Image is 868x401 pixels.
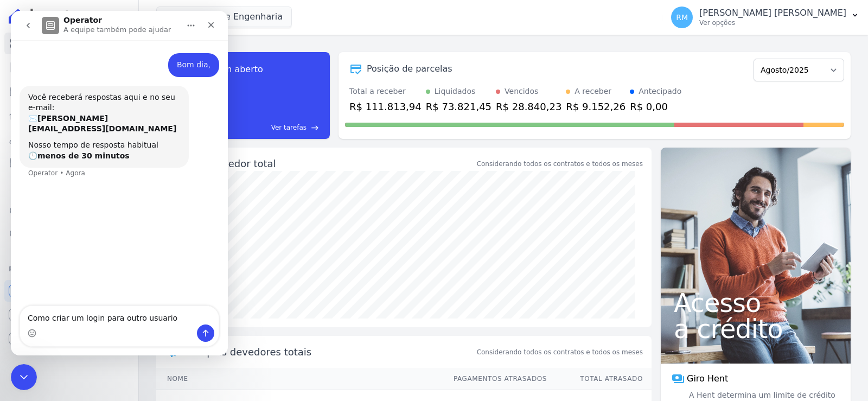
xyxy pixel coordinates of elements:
div: Saldo devedor total [180,156,475,171]
th: Nome [156,368,443,390]
button: Enviar uma mensagem [186,314,203,331]
div: Fechar [190,4,210,24]
p: Ver opções [699,18,846,27]
span: Ver tarefas [271,123,307,132]
div: R$ 73.821,45 [426,99,492,114]
a: Minha Carteira [4,152,134,174]
div: Operator • Agora [17,159,74,166]
span: east [311,124,319,132]
span: a crédito [674,316,838,342]
div: Você receberá respostas aqui e no seu e-mail: ✉️ [17,81,169,124]
a: Parcelas [4,80,134,102]
div: Liquidados [435,86,476,97]
div: R$ 9.152,26 [566,99,626,114]
div: Vencidos [505,86,538,97]
a: Contratos [4,56,134,78]
div: Bom dia, [166,49,200,60]
iframe: Intercom live chat [11,364,37,390]
div: Plataformas [9,263,130,276]
button: Louly Caixe Engenharia [156,7,292,27]
th: Pagamentos Atrasados [443,368,547,390]
span: Giro Hent [687,372,728,385]
div: Operator diz… [9,75,208,181]
a: Negativação [4,224,134,245]
div: Considerando todos os contratos e todos os meses [477,159,643,169]
a: Conta Hent [4,304,134,326]
textarea: Envie uma mensagem... [9,295,208,314]
button: Selecionador de Emoji [17,318,25,327]
div: R$ 111.813,94 [349,99,422,114]
b: menos de 30 minutos [27,141,119,149]
div: A receber [575,86,611,97]
a: Crédito [4,200,134,221]
a: Clientes [4,128,134,150]
div: Você receberá respostas aqui e no seu e-mail:✉️[PERSON_NAME][EMAIL_ADDRESS][DOMAIN_NAME]Nosso tem... [9,75,178,157]
span: Considerando todos os contratos e todos os meses [477,347,643,357]
iframe: Intercom live chat [11,11,228,355]
div: Total a receber [349,86,422,97]
b: [PERSON_NAME][EMAIL_ADDRESS][DOMAIN_NAME] [17,103,165,123]
a: Visão Geral [4,33,134,54]
div: R$ 28.840,23 [496,99,561,114]
div: Bom dia, [157,42,208,66]
span: RM [676,14,688,21]
div: R$ 0,00 [630,99,681,114]
div: Posição de parcelas [367,62,452,75]
p: [PERSON_NAME] [PERSON_NAME] [699,8,846,18]
span: Acesso [674,290,838,316]
button: RM [PERSON_NAME] [PERSON_NAME] Ver opções [662,2,868,33]
a: Ver tarefas east [196,123,319,132]
div: Antecipado [639,86,681,97]
button: Início [170,4,190,25]
th: Total Atrasado [547,368,652,390]
div: Nosso tempo de resposta habitual 🕒 [17,129,169,150]
a: Lotes [4,104,134,126]
span: Principais devedores totais [180,345,475,359]
p: A equipe também pode ajudar [53,14,160,24]
div: Rodrigo diz… [9,42,208,75]
a: Transferências [4,176,134,198]
a: Recebíveis [4,280,134,302]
